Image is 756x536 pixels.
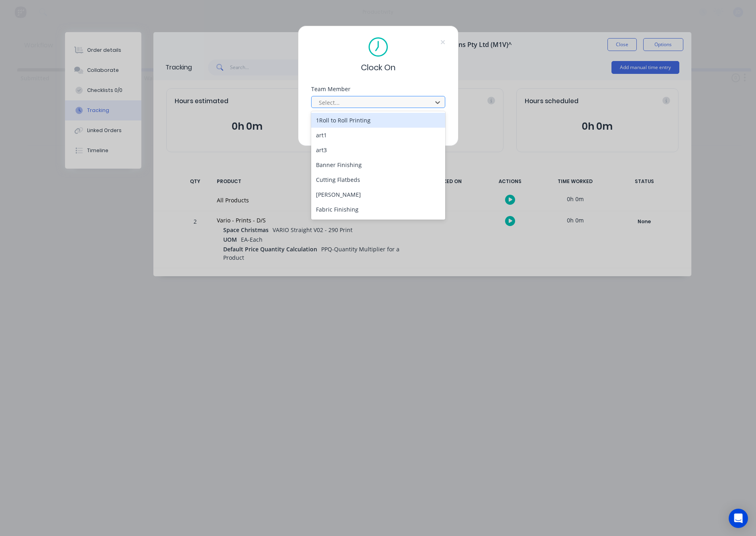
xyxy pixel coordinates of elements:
[311,157,445,172] div: Banner Finishing
[311,86,445,92] div: Team Member
[311,202,445,217] div: Fabric Finishing
[729,509,748,528] div: Open Intercom Messenger
[311,187,445,202] div: [PERSON_NAME]
[311,113,445,128] div: 1Roll to Roll Printing
[311,217,445,232] div: Fabrication
[361,61,395,73] span: Clock On
[311,143,445,157] div: art3
[311,128,445,143] div: art1
[311,172,445,187] div: Cutting Flatbeds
